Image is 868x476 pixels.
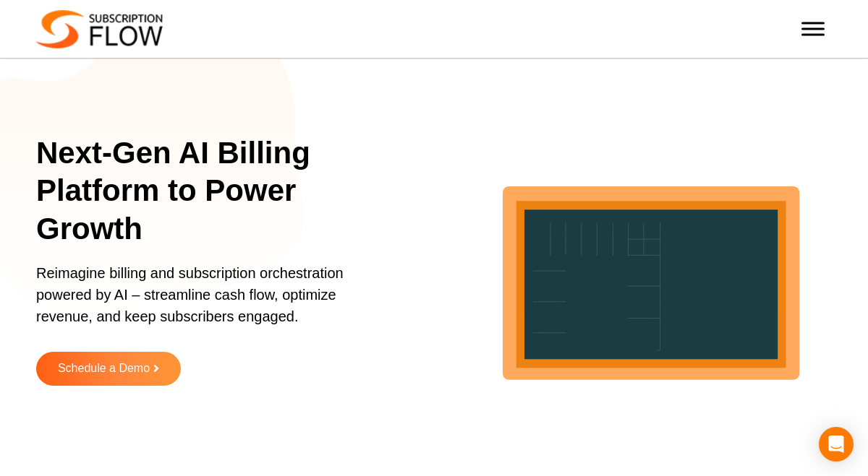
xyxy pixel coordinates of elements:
[36,134,396,248] h1: Next-Gen AI Billing Platform to Power Growth
[801,22,825,35] button: Toggle Menu
[36,262,378,342] p: Reimagine billing and subscription orchestration powered by AI – streamline cash flow, optimize r...
[58,363,150,375] span: Schedule a Demo
[36,10,163,48] img: Subscriptionflow
[36,352,181,386] a: Schedule a Demo
[819,427,854,462] div: Open Intercom Messenger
